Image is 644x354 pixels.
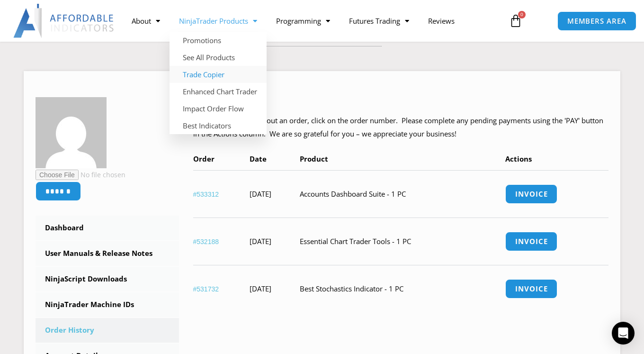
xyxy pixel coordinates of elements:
p: To see more details about an order, click on the order number. Please complete any pending paymen... [193,114,609,141]
a: Promotions [170,32,267,49]
td: Best Stochastics Indicator - 1 PC [300,265,506,312]
a: Impact Order Flow [170,100,267,117]
span: Actions [505,154,532,163]
a: NinjaTrader Products [170,10,267,32]
td: Essential Chart Trader Tools - 1 PC [300,218,506,265]
a: View order number 533312 [193,191,219,198]
img: LogoAI | Affordable Indicators – NinjaTrader [13,4,115,38]
a: MEMBERS AREA [557,11,636,31]
a: Enhanced Chart Trader [170,83,267,100]
span: Order [193,154,215,163]
span: 0 [518,11,526,18]
a: Dashboard [36,216,179,240]
ul: NinjaTrader Products [170,32,267,134]
a: Best Indicators [170,117,267,134]
a: NinjaTrader Machine IDs [36,292,179,317]
time: [DATE] [250,189,271,199]
a: NinjaScript Downloads [36,267,179,291]
a: View order number 532188 [193,238,219,245]
a: About [122,10,170,32]
img: 43b79294152b9db9793a607e7153be2daf7aa8806263d98ad70da66579c29b20 [36,97,107,168]
a: User Manuals & Release Notes [36,241,179,266]
a: Futures Trading [340,10,419,32]
a: View order number 531732 [193,285,219,293]
time: [DATE] [250,284,271,293]
a: Programming [267,10,340,32]
nav: Menu [122,10,502,32]
div: Open Intercom Messenger [612,322,635,345]
a: Trade Copier [170,66,267,83]
td: Accounts Dashboard Suite - 1 PC [300,170,506,218]
span: Product [300,154,328,163]
a: Invoice order number 533312 [505,184,557,204]
a: Reviews [419,10,464,32]
a: Invoice order number 531732 [505,279,557,299]
a: 0 [495,7,537,35]
a: See All Products [170,49,267,66]
a: Invoice order number 532188 [505,232,557,251]
a: Order History [36,318,179,343]
span: Date [250,154,267,163]
span: MEMBERS AREA [567,18,626,25]
time: [DATE] [250,236,271,246]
